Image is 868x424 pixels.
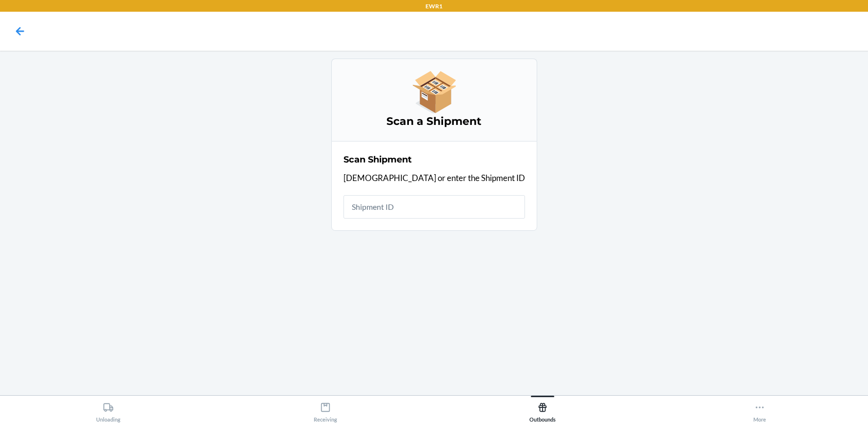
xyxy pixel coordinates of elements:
h2: Scan Shipment [343,153,412,166]
button: More [651,396,868,423]
div: Receiving [314,398,337,423]
input: Shipment ID [343,195,525,219]
button: Receiving [217,396,434,423]
p: [DEMOGRAPHIC_DATA] or enter the Shipment ID [343,172,525,184]
button: Outbounds [434,396,651,423]
p: EWR1 [425,2,443,11]
h3: Scan a Shipment [343,114,525,129]
div: Outbounds [529,398,556,423]
div: Unloading [96,398,121,423]
div: More [753,398,766,423]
